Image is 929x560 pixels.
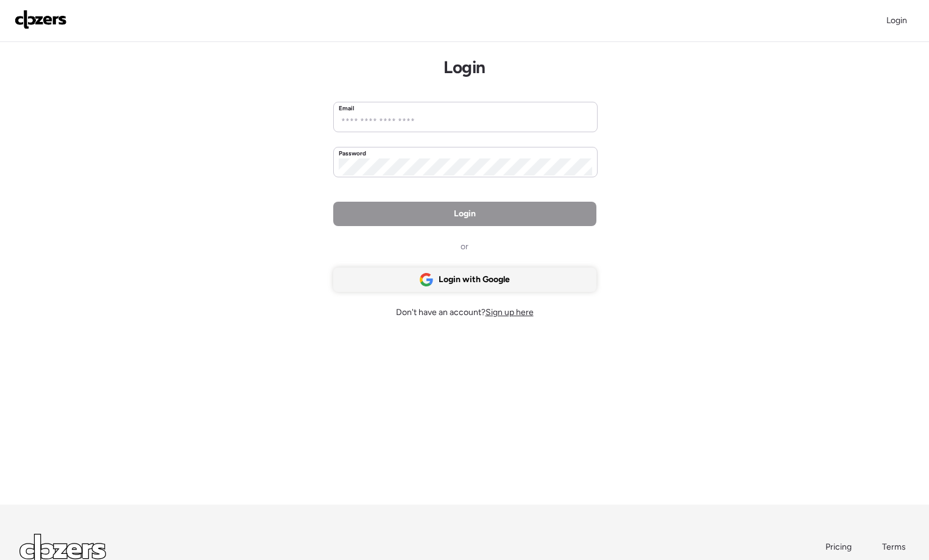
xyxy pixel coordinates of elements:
[396,307,534,319] span: Don't have an account?
[461,241,468,253] span: or
[882,542,906,552] span: Terms
[454,208,476,220] span: Login
[339,149,367,158] label: Password
[886,15,907,26] span: Login
[339,104,355,113] label: Email
[882,541,910,553] a: Terms
[15,10,67,29] img: Logo
[825,541,853,553] a: Pricing
[439,274,510,286] span: Login with Google
[486,307,534,317] span: Sign up here
[825,542,852,552] span: Pricing
[443,57,485,77] h1: Login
